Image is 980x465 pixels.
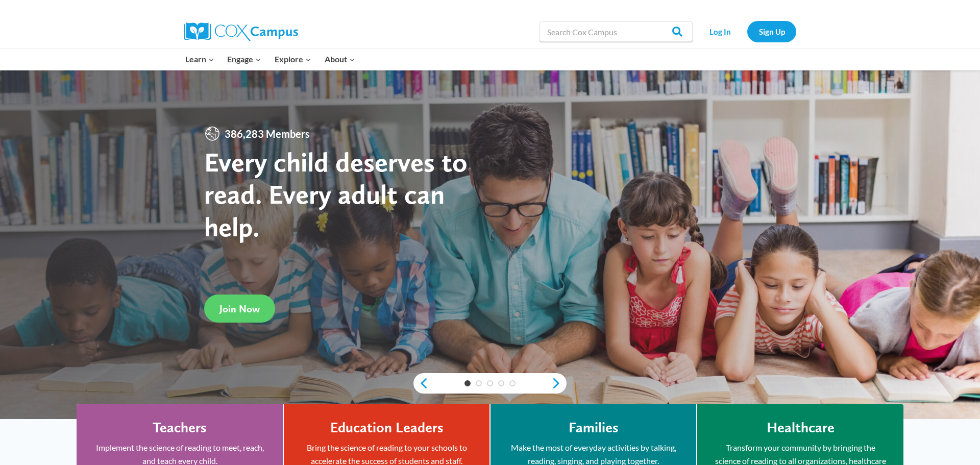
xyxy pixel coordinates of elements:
[275,53,311,66] span: Explore
[185,53,214,66] span: Learn
[204,295,275,323] a: Join Now
[569,419,619,436] h4: Families
[220,126,314,142] span: 386,283 Members
[413,373,567,394] div: content slider buttons
[204,145,468,243] strong: Every child deserves to read. Every adult can help.
[179,48,361,70] nav: Primary Navigation
[219,303,260,315] span: Join Now
[227,53,261,66] span: Engage
[498,380,504,386] a: 4
[698,21,742,42] a: Log In
[184,22,298,41] img: Cox Campus
[476,380,482,386] a: 2
[330,419,444,436] h4: Education Leaders
[698,21,796,42] nav: Secondary Navigation
[325,53,355,66] span: About
[540,21,693,42] input: Search Cox Campus
[509,380,516,386] a: 5
[464,380,471,386] a: 1
[747,21,796,42] a: Sign Up
[153,419,207,436] h4: Teachers
[551,377,567,389] a: next
[413,377,429,389] a: previous
[767,419,835,436] h4: Healthcare
[487,380,493,386] a: 3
